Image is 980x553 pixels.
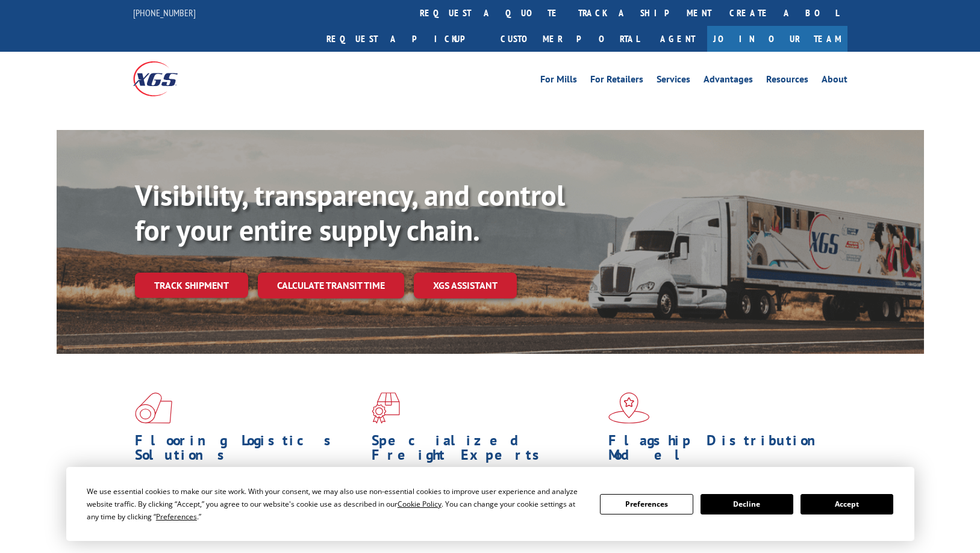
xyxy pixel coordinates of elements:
span: Preferences [156,511,197,522]
button: Preferences [600,494,693,514]
h1: Flagship Distribution Model [608,433,836,468]
a: For Mills [540,75,577,88]
a: Resources [766,75,808,88]
a: Advantages [704,75,753,88]
img: xgs-icon-flagship-distribution-model-red [608,392,650,424]
button: Decline [701,494,793,514]
a: About [822,75,847,88]
a: [PHONE_NUMBER] [133,7,196,19]
a: Request a pickup [317,26,492,52]
a: Track shipment [135,273,248,298]
div: We use essential cookies to make our site work. With your consent, we may also use non-essential ... [87,485,585,523]
a: XGS ASSISTANT [414,273,517,298]
a: Calculate transit time [258,273,404,298]
button: Accept [801,494,893,514]
img: xgs-icon-focused-on-flooring-red [372,392,400,424]
h1: Specialized Freight Experts [372,433,599,468]
h1: Flooring Logistics Solutions [135,433,363,468]
a: Customer Portal [492,26,648,52]
a: For Retailers [590,75,643,88]
a: Agent [648,26,707,52]
a: Join Our Team [707,26,847,52]
span: Cookie Policy [398,499,442,509]
a: Services [657,75,690,88]
img: xgs-icon-total-supply-chain-intelligence-red [135,392,172,424]
b: Visibility, transparency, and control for your entire supply chain. [135,176,565,249]
div: Cookie Consent Prompt [66,467,914,541]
